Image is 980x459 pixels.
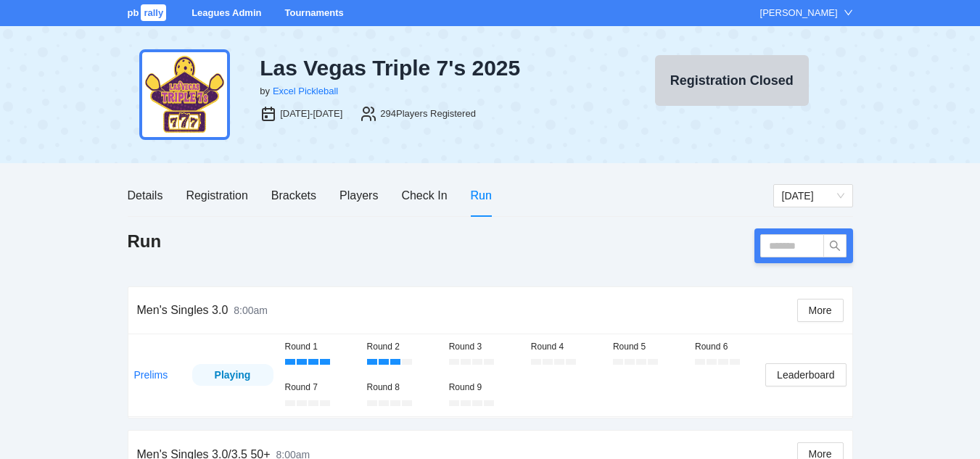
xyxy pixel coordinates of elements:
span: More [809,302,832,318]
div: Las Vegas Triple 7's 2025 [260,55,599,81]
span: Leaderboard [777,367,834,383]
span: Friday [782,185,844,207]
a: Prelims [134,369,168,381]
div: Round 1 [285,340,355,354]
div: Round 3 [449,340,519,354]
div: Details [128,186,163,204]
div: Round 7 [285,381,355,394]
div: Playing [203,367,263,383]
a: Excel Pickleball [273,86,338,96]
div: Registration [186,186,247,204]
div: Round 2 [367,340,437,354]
span: 8:00am [234,305,268,316]
span: rally [141,4,166,21]
span: search [824,240,846,252]
div: Round 4 [531,340,601,354]
h1: Run [128,230,162,253]
button: search [823,234,847,257]
div: Round 8 [367,381,437,394]
button: Registration Closed [655,55,809,106]
button: More [797,299,844,322]
div: Brackets [271,186,316,204]
a: Tournaments [284,7,343,18]
button: Leaderboard [765,363,846,386]
div: Round 6 [695,340,765,354]
span: pb [128,7,139,18]
div: by [260,84,270,99]
a: Leagues Admin [192,7,261,18]
div: [PERSON_NAME] [760,6,838,20]
span: down [844,8,853,17]
img: tiple-sevens-24.png [139,49,230,140]
div: Run [471,186,492,204]
span: Men's Singles 3.0 [137,304,228,316]
div: Round 9 [449,381,519,394]
div: 294 Players Registered [380,107,476,121]
div: Players [339,186,378,204]
a: pbrally [128,7,169,18]
div: Round 5 [613,340,683,354]
div: Check In [401,186,447,204]
div: [DATE]-[DATE] [280,107,342,121]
